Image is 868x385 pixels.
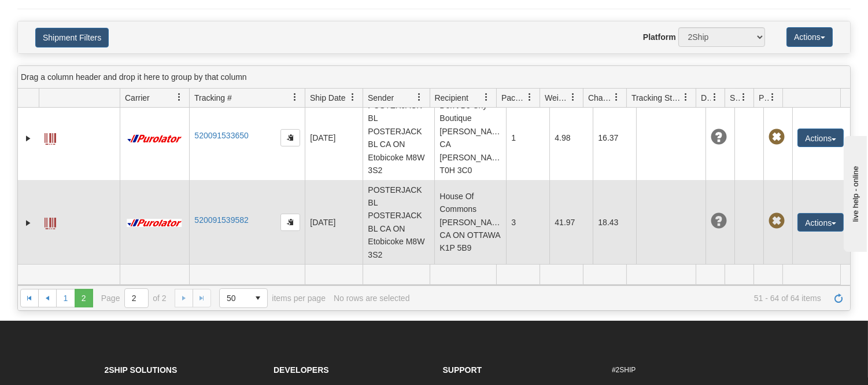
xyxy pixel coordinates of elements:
[125,92,150,104] span: Carrier
[23,133,34,144] a: Expand
[763,87,782,107] a: Pickup Status filter column settings
[305,96,363,180] td: [DATE]
[101,288,167,308] span: Page of 2
[363,96,434,180] td: POSTERJACK BL POSTERJACK BL CA ON Etobicoke M8W 3S2
[434,96,506,180] td: Don't Be Chy Boutique [PERSON_NAME] CA [PERSON_NAME] T0H 3C0
[219,288,326,308] span: items per page
[520,87,540,107] a: Packages filter column settings
[105,365,178,375] strong: 2Ship Solutions
[435,92,468,104] span: Recipient
[18,66,850,89] div: grid grouping header
[194,92,232,104] span: Tracking #
[506,96,549,180] td: 1
[343,87,363,107] a: Ship Date filter column settings
[194,131,248,140] a: 520091533650
[769,213,785,229] span: Pickup Not Assigned
[593,180,636,265] td: 18.43
[506,180,549,265] td: 3
[631,92,682,104] span: Tracking Status
[38,289,57,307] a: Go to the previous page
[711,213,727,229] span: Unknown
[227,292,242,304] span: 50
[759,92,769,104] span: Pickup Status
[545,92,569,104] span: Weight
[676,87,696,107] a: Tracking Status filter column settings
[23,217,34,229] a: Expand
[274,365,329,375] strong: Developers
[797,213,844,232] button: Actions
[219,288,268,308] span: Page sizes drop down
[280,129,300,146] button: Copy to clipboard
[588,92,612,104] span: Charge
[829,289,848,307] a: Refresh
[363,180,434,265] td: POSTERJACK BL POSTERJACK BL CA ON Etobicoke M8W 3S2
[705,87,725,107] a: Delivery Status filter column settings
[797,129,844,147] button: Actions
[711,129,727,145] span: Unknown
[45,212,56,231] a: Label
[612,366,764,374] h6: #2SHIP
[20,289,39,307] a: Go to the first page
[334,294,410,303] div: No rows are selected
[194,215,248,225] a: 520091539582
[549,96,593,180] td: 4.98
[730,92,740,104] span: Shipment Issues
[786,27,833,47] button: Actions
[125,134,184,143] img: 11 - Purolator
[593,96,636,180] td: 16.37
[443,365,482,375] strong: Support
[285,87,305,107] a: Tracking # filter column settings
[9,10,107,19] div: live help - online
[477,87,496,107] a: Recipient filter column settings
[501,92,526,104] span: Packages
[841,133,867,251] iframe: chat widget
[643,31,676,43] label: Platform
[310,92,345,104] span: Ship Date
[769,129,785,145] span: Pickup Not Assigned
[701,92,711,104] span: Delivery Status
[125,289,148,307] input: Page 2
[169,87,189,107] a: Carrier filter column settings
[56,289,75,307] a: 1
[305,180,363,265] td: [DATE]
[434,180,506,265] td: House Of Commons [PERSON_NAME] CA ON OTTAWA K1P 5B9
[549,180,593,265] td: 41.97
[734,87,754,107] a: Shipment Issues filter column settings
[418,294,821,303] span: 51 - 64 of 64 items
[75,289,93,307] span: Page 2
[280,214,300,231] button: Copy to clipboard
[410,87,430,107] a: Sender filter column settings
[563,87,583,107] a: Weight filter column settings
[35,28,109,47] button: Shipment Filters
[125,219,184,228] img: 11 - Purolator
[45,128,56,146] a: Label
[607,87,626,107] a: Charge filter column settings
[368,92,394,104] span: Sender
[249,289,267,307] span: select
